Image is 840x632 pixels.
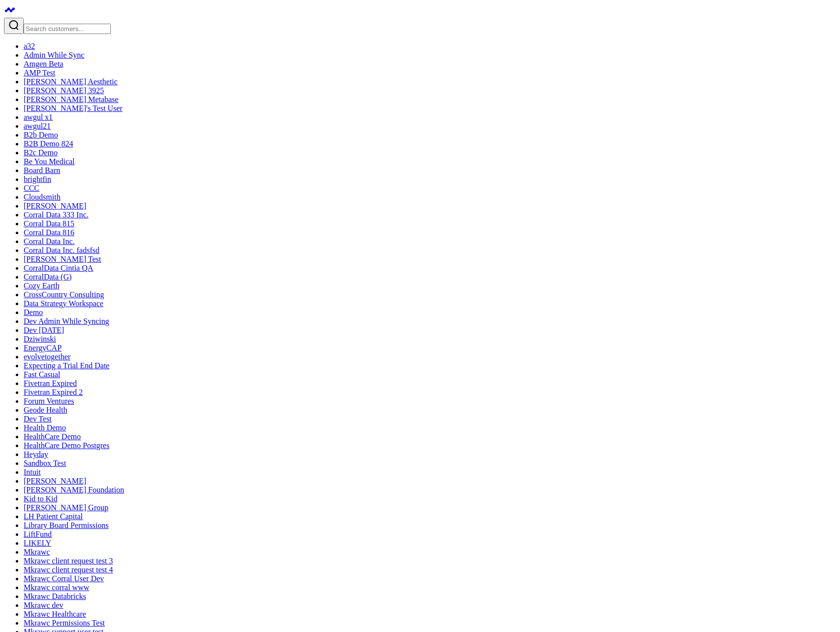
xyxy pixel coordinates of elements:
a: Forum Ventures [24,397,74,405]
a: Corral Data 815 [24,219,74,228]
a: Health Demo [24,423,66,432]
a: [PERSON_NAME] Metabase [24,95,118,104]
a: Corral Data Inc. [24,237,75,246]
a: evolvetogether [24,352,70,361]
a: [PERSON_NAME] Test [24,255,101,263]
a: awgul x1 [24,113,53,121]
a: Mkrawc client request test 4 [24,565,113,574]
a: [PERSON_NAME] [24,477,86,485]
a: [PERSON_NAME] [24,202,86,210]
a: Data Strategy Workspace [24,299,103,308]
a: Cloudsmith [24,193,61,201]
a: CrossCountry Consulting [24,290,104,299]
a: Expecting a Trial End Date [24,361,109,370]
a: awgul21 [24,122,51,130]
a: [PERSON_NAME] Group [24,503,108,512]
a: a32 [24,42,35,50]
a: CCC [24,184,39,192]
a: Geode Health [24,406,67,414]
a: Dev Admin While Syncing [24,317,109,325]
a: Dziwinski [24,335,56,343]
a: AMP Test [24,69,55,77]
a: CorralData (G) [24,273,71,281]
a: Demo [24,308,43,316]
a: Cozy Earth [24,281,59,290]
a: Sandbox Test [24,459,66,467]
a: Corral Data 816 [24,228,74,237]
a: B2c Demo [24,148,58,157]
a: CorralData Cintia QA [24,264,93,272]
a: Admin While Sync [24,51,84,59]
a: EnergyCAP [24,344,62,352]
a: Mkrawc Databricks [24,592,86,600]
a: Mkrawc Healthcare [24,610,86,618]
a: Amgen Beta [24,60,63,68]
a: brightfin [24,175,51,183]
a: LH Patient Capital [24,512,83,521]
a: Mkrawc Permissions Test [24,619,105,627]
a: Kid to Kid [24,494,57,503]
a: [PERSON_NAME]'s Test User [24,104,123,112]
a: Fivetran Expired 2 [24,388,83,396]
a: HealthCare Demo Postgres [24,441,109,450]
a: Corral Data 333 Inc. [24,211,89,219]
a: Mkrawc client request test 3 [24,557,113,565]
a: Fivetran Expired [24,379,77,387]
a: Dev [DATE] [24,326,64,334]
a: Mkrawc dev [24,601,63,609]
input: Search customers input [24,24,111,34]
a: Dev Test [24,415,52,423]
a: Mkrawc corral www [24,583,89,592]
a: Intuit [24,468,41,476]
a: HealthCare Demo [24,432,81,441]
a: Mkrawc Corral User Dev [24,574,104,583]
a: [PERSON_NAME] 3925 [24,86,104,95]
a: Board Barn [24,166,60,175]
a: Corral Data Inc. fadsfsd [24,246,100,254]
a: [PERSON_NAME] Foundation [24,486,124,494]
button: Search customers button [4,18,24,34]
a: B2b Demo [24,131,58,139]
a: LiftFund [24,530,52,538]
a: Library Board Permissions [24,521,108,529]
a: [PERSON_NAME] Aesthetic [24,77,118,86]
a: Be You Medical [24,157,75,166]
a: LIKELY [24,539,51,547]
a: B2B Demo 824 [24,140,73,148]
a: Fast Casual [24,370,60,379]
a: Mkrawc [24,548,50,556]
a: Heyday [24,450,48,458]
